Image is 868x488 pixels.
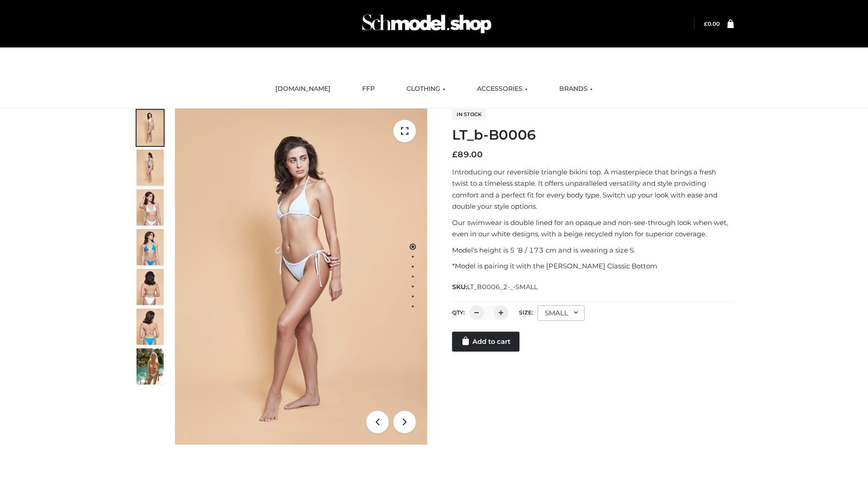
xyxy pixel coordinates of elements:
span: In stock [452,109,486,120]
bdi: 89.00 [452,150,483,160]
img: ArielClassicBikiniTop_CloudNine_AzureSky_OW114ECO_4-scaled.jpg [137,229,164,265]
div: SMALL [538,305,585,321]
a: [DOMAIN_NAME] [269,79,337,99]
a: FFP [355,79,382,99]
p: Introducing our reversible triangle bikini top. A masterpiece that brings a fresh twist to a time... [452,166,734,212]
span: LT_B0006_2-_-SMALL [467,283,538,291]
img: ArielClassicBikiniTop_CloudNine_AzureSky_OW114ECO_1-scaled.jpg [137,110,164,146]
a: Add to cart [452,332,519,352]
a: BRANDS [552,79,599,99]
p: Model’s height is 5 ‘8 / 173 cm and is wearing a size S. [452,244,734,256]
p: *Model is pairing it with the [PERSON_NAME] Classic Bottom [452,260,734,272]
a: £0.00 [704,20,720,27]
span: £ [452,150,458,160]
h1: LT_b-B0006 [452,127,734,143]
img: Schmodel Admin 964 [359,6,495,42]
img: ArielClassicBikiniTop_CloudNine_AzureSky_OW114ECO_2-scaled.jpg [137,150,164,186]
a: CLOTHING [400,79,452,99]
p: Our swimwear is double lined for an opaque and non-see-through look when wet, even in our white d... [452,217,734,240]
label: QTY: [452,309,465,316]
img: ArielClassicBikiniTop_CloudNine_AzureSky_OW114ECO_8-scaled.jpg [137,309,164,345]
span: £ [704,20,708,27]
img: ArielClassicBikiniTop_CloudNine_AzureSky_OW114ECO_7-scaled.jpg [137,269,164,305]
bdi: 0.00 [704,20,720,27]
img: ArielClassicBikiniTop_CloudNine_AzureSky_OW114ECO_3-scaled.jpg [137,189,164,225]
a: ACCESSORIES [470,79,534,99]
span: SKU: [452,282,538,292]
img: ArielClassicBikiniTop_CloudNine_AzureSky_OW114ECO_1 [175,108,427,445]
label: Size: [519,309,533,316]
img: Arieltop_CloudNine_AzureSky2.jpg [137,348,164,385]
